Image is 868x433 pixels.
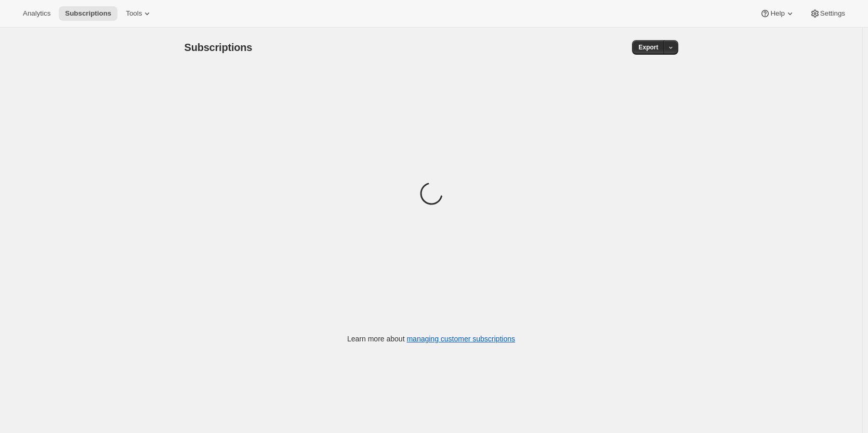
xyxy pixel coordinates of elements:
[17,6,57,21] button: Analytics
[770,9,784,18] span: Help
[65,9,111,18] span: Subscriptions
[754,6,801,21] button: Help
[347,334,515,344] p: Learn more about
[120,6,159,21] button: Tools
[185,42,253,53] span: Subscriptions
[820,9,845,18] span: Settings
[59,6,117,21] button: Subscriptions
[126,9,142,18] span: Tools
[632,40,664,55] button: Export
[406,335,515,343] a: managing customer subscriptions
[804,6,851,21] button: Settings
[638,43,658,52] span: Export
[23,9,50,18] span: Analytics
